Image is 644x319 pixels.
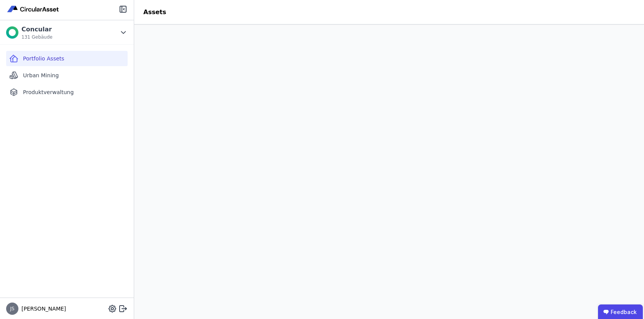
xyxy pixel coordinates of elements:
[23,88,74,96] span: Produktverwaltung
[23,72,59,79] span: Urban Mining
[18,305,66,312] span: [PERSON_NAME]
[21,34,53,40] span: 131 Gebäude
[6,26,18,39] img: Concular
[10,306,14,311] span: JS
[21,25,53,34] div: Concular
[6,5,61,14] img: Concular
[23,55,64,62] span: Portfolio Assets
[134,8,175,17] div: Assets
[134,24,644,319] iframe: retool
